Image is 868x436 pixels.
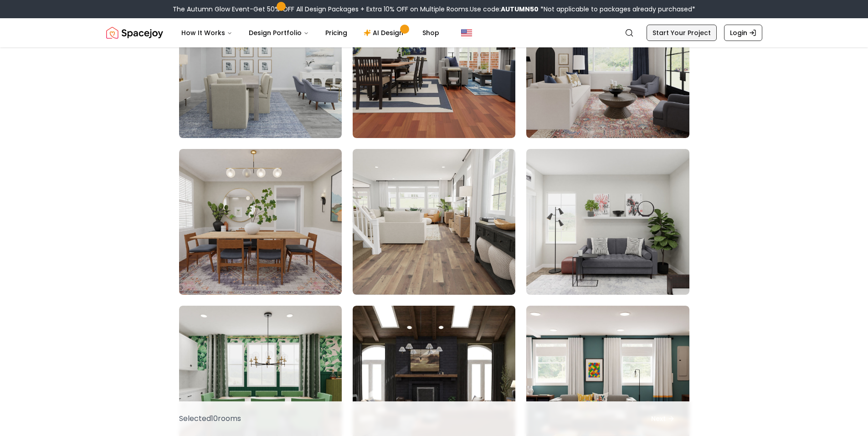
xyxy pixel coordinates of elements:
img: Room room-86 [353,149,515,295]
a: Login [724,25,762,41]
nav: Global [106,18,762,47]
button: How It Works [174,24,240,42]
p: Selected 10 room s [179,413,241,424]
a: Shop [415,24,447,42]
button: Design Portfolio [241,24,316,42]
div: The Autumn Glow Event-Get 50% OFF All Design Packages + Extra 10% OFF on Multiple Rooms. [173,5,695,14]
button: Next [637,409,689,429]
a: Spacejoy [106,24,163,42]
a: AI Design [356,24,413,42]
img: Spacejoy Logo [106,24,163,42]
b: AUTUMN50 [501,5,539,14]
a: Pricing [318,24,354,42]
img: Room room-85 [179,149,342,295]
img: United States [461,27,472,38]
nav: Main [174,24,447,42]
a: Start Your Project [647,25,717,41]
span: Use code: [470,5,539,14]
img: Room room-87 [526,149,689,295]
span: *Not applicable to packages already purchased* [539,5,695,14]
